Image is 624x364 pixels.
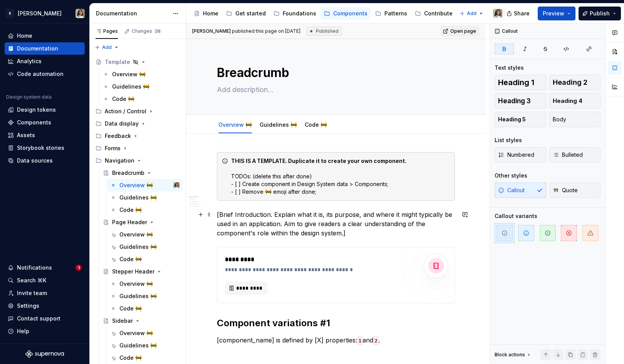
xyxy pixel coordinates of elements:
div: Overview 🚧 [215,116,255,133]
div: Code 🚧 [119,206,142,214]
div: Block actions [495,352,525,358]
code: 1 [357,336,362,345]
button: Bulleted [549,147,601,163]
div: Action / Control [105,107,146,115]
span: Publish [590,10,610,17]
a: Data sources [5,154,85,167]
div: Data display [92,117,183,130]
div: Data sources [17,157,53,164]
a: Guidelines 🚧 [107,191,183,204]
a: Open page [441,26,480,37]
a: Contribute [412,7,456,20]
div: Design tokens [17,106,56,114]
textarea: Breadcrumb [215,64,453,82]
a: Code 🚧 [100,93,183,105]
div: Code 🚧 [119,354,142,362]
a: Patterns [372,7,410,20]
a: Breadcrumb [100,167,183,179]
button: Numbered [495,147,546,163]
a: Storybook stories [5,142,85,154]
a: Overview 🚧Sandrina pereira [107,179,183,191]
div: Patterns [384,10,407,17]
div: Page Header [112,218,147,226]
span: 38 [154,28,162,34]
div: Overview 🚧 [119,181,153,189]
div: Guidelines 🚧 [112,83,149,91]
span: Share [514,10,530,17]
button: Search ⌘K [5,274,85,287]
a: Guidelines 🚧 [107,290,183,302]
div: Changes [132,28,162,34]
div: Analytics [17,57,42,65]
div: Components [333,10,367,17]
button: Heading 3 [495,93,546,109]
button: Add [92,42,121,53]
div: Data display [105,120,139,127]
a: Code 🚧 [107,352,183,364]
button: Notifications1 [5,262,85,274]
button: R[PERSON_NAME]Sandrina pereira [2,5,88,22]
div: Feedback [105,132,131,140]
a: Settings [5,300,85,312]
img: Sandrina pereira [75,9,85,18]
a: Get started [223,7,269,20]
button: Heading 2 [549,75,601,90]
div: Code 🚧 [112,95,134,103]
div: Documentation [17,45,58,52]
span: Preview [543,10,564,17]
a: Guidelines 🚧 [100,81,183,93]
div: Code 🚧 [119,305,142,312]
a: Guidelines 🚧 [107,339,183,352]
div: Invite team [17,289,47,297]
div: Guidelines 🚧 [119,243,157,251]
button: Heading 1 [495,75,546,90]
span: Heading 1 [498,79,534,86]
div: Navigation [105,157,134,164]
button: Quote [549,183,601,198]
div: Home [17,32,32,40]
div: Forms [105,144,121,152]
a: Page Header [100,216,183,228]
a: Design tokens [5,104,85,116]
div: Navigation [92,154,183,167]
button: Add [457,8,486,19]
a: Overview 🚧 [218,121,252,128]
div: [PERSON_NAME] [18,10,62,17]
div: Design system data [6,94,52,100]
div: Sidebar [112,317,133,325]
a: Code 🚧 [107,204,183,216]
span: Heading 2 [553,79,587,86]
a: Supernova Logo [25,350,64,358]
div: Overview 🚧 [119,231,153,238]
a: Guidelines 🚧 [107,241,183,253]
code: 2 [373,336,379,345]
a: Home [5,30,85,42]
div: Block actions [495,349,532,360]
div: Storybook stories [17,144,64,152]
span: Heading 5 [498,116,526,123]
a: Overview 🚧 [100,68,183,81]
a: Home [191,7,221,20]
div: Code 🚧 [302,116,330,133]
a: Components [321,7,371,20]
span: Quote [553,186,578,194]
div: Guidelines 🚧 [119,342,157,349]
span: published this page on [DATE] [192,28,300,34]
span: Body [553,116,566,123]
img: Sandrina pereira [173,182,179,188]
button: Help [5,325,85,337]
a: Overview 🚧 [107,228,183,241]
a: Documentation [5,42,85,55]
div: Contribute [424,10,453,17]
div: Code 🚧 [119,255,142,263]
div: Breadcrumb [112,169,144,177]
div: Assets [17,131,35,139]
a: Foundations [270,7,319,20]
div: Template [105,58,130,66]
button: Heading 5 [495,112,546,127]
button: Contact support [5,312,85,325]
div: Published [307,27,342,36]
div: Settings [17,302,39,310]
a: Components [5,116,85,129]
div: Help [17,327,29,335]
